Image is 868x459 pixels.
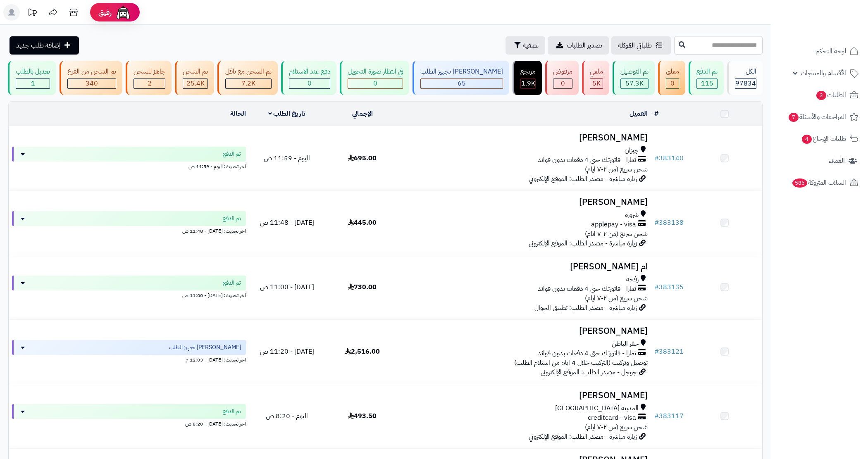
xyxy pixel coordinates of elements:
span: 0 [670,78,675,88]
button: تصفية [506,36,545,55]
span: تمارا - فاتورتك حتى 4 دفعات بدون فوائد [538,349,636,358]
a: تم الدفع 115 [687,61,725,95]
span: زيارة مباشرة - مصدر الطلب: الموقع الإلكتروني [529,174,637,184]
div: تم الشحن من الفرع [67,67,116,76]
span: [DATE] - 11:00 ص [260,282,314,292]
span: تمارا - فاتورتك حتى 4 دفعات بدون فوائد [538,155,636,165]
a: جاهز للشحن 2 [124,61,173,95]
div: 25406 [183,79,207,88]
a: مرفوض 0 [544,61,580,95]
div: تعديل بالطلب [16,67,50,76]
a: الكل97834 [725,61,764,95]
a: لوحة التحكم [776,41,863,61]
span: 5K [592,78,601,88]
div: 1 [16,79,50,88]
a: تم الشحن 25.4K [173,61,216,95]
span: حفر الباطن [612,339,639,349]
a: الإجمالي [352,109,373,119]
span: # [654,282,659,292]
span: 0 [561,78,565,88]
a: الطلبات3 [776,85,863,105]
a: طلباتي المُوكلة [611,36,671,55]
div: تم الشحن [183,67,208,76]
div: دفع عند الاستلام [289,67,330,76]
span: [DATE] - 11:48 ص [260,218,314,228]
span: رفحة [626,275,639,284]
div: اخر تحديث: [DATE] - 11:00 ص [12,290,246,299]
a: #383138 [654,218,684,228]
span: زيارة مباشرة - مصدر الطلب: الموقع الإلكتروني [529,238,637,248]
div: اخر تحديث: اليوم - 11:59 ص [12,162,246,170]
span: شحن سريع (من ٢-٧ ايام) [585,293,648,303]
span: اليوم - 8:20 ص [266,411,308,421]
span: 4 [802,135,812,144]
span: تصفية [523,40,539,50]
div: 0 [348,79,403,88]
span: [PERSON_NAME] تجهيز الطلب [169,343,241,352]
h3: [PERSON_NAME] [403,326,648,336]
div: 2 [134,79,165,88]
div: مرتجع [520,67,536,76]
span: 65 [458,78,466,88]
a: تاريخ الطلب [268,109,306,119]
a: ملغي 5K [580,61,611,95]
a: إضافة طلب جديد [10,36,79,55]
span: 97834 [735,78,756,88]
div: جاهز للشحن [134,67,165,76]
span: 57.3K [625,78,644,88]
span: 586 [792,178,807,188]
span: تمارا - فاتورتك حتى 4 دفعات بدون فوائد [538,284,636,294]
span: 0 [308,78,312,88]
a: #383117 [654,411,684,421]
a: مرتجع 1.9K [511,61,544,95]
span: جوجل - مصدر الطلب: الموقع الإلكتروني [541,367,637,377]
span: [DATE] - 11:20 ص [260,347,314,357]
span: تم الدفع [223,279,241,287]
div: 340 [68,79,116,88]
div: 1863 [521,79,535,88]
div: في انتظار صورة التحويل [348,67,403,76]
div: اخر تحديث: [DATE] - 8:20 ص [12,419,246,428]
span: السلات المتروكة [792,177,846,188]
a: تم التوصيل 57.3K [611,61,656,95]
a: العميل [630,109,648,119]
span: 3 [816,91,826,100]
span: 445.00 [348,218,377,228]
span: 340 [86,78,98,88]
span: 115 [701,78,713,88]
div: 65 [421,79,503,88]
span: المراجعات والأسئلة [788,111,846,123]
h3: ام [PERSON_NAME] [403,262,648,271]
span: # [654,347,659,357]
span: زيارة مباشرة - مصدر الطلب: الموقع الإلكتروني [529,432,637,442]
span: # [654,153,659,163]
div: [PERSON_NAME] تجهيز الطلب [420,67,503,76]
a: #383121 [654,347,684,357]
span: 2 [148,78,152,88]
div: 0 [553,79,572,88]
div: تم الدفع [696,67,718,76]
span: طلباتي المُوكلة [618,40,652,50]
a: #383135 [654,282,684,292]
a: تحديثات المنصة [22,4,43,23]
div: اخر تحديث: [DATE] - 12:03 م [12,355,246,364]
span: 2,516.00 [345,347,380,357]
div: 0 [289,79,330,88]
span: 7 [789,113,799,122]
div: 57284 [621,79,648,88]
span: رفيق [98,7,112,17]
a: تصدير الطلبات [548,36,609,55]
div: الكل [735,67,756,76]
span: 730.00 [348,282,377,292]
span: 0 [373,78,377,88]
a: دفع عند الاستلام 0 [279,61,338,95]
a: #383140 [654,153,684,163]
span: 1 [31,78,35,88]
span: طلبات الإرجاع [801,133,846,145]
div: معلق [666,67,679,76]
span: 695.00 [348,153,377,163]
span: جيزان [625,146,639,155]
div: ملغي [590,67,603,76]
span: creditcard - visa [588,413,636,423]
a: المراجعات والأسئلة7 [776,107,863,127]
